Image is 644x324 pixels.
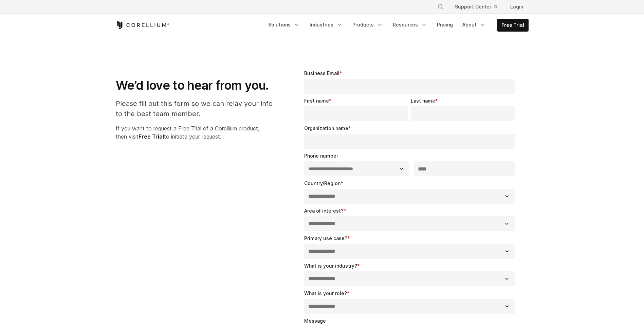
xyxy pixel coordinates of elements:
span: Phone number [304,153,338,159]
span: First name [304,98,329,104]
div: Navigation Menu [264,19,529,32]
a: Corellium Home [116,21,170,29]
span: Business Email [304,70,339,76]
span: Country/Region [304,180,341,186]
span: Area of interest? [304,208,344,214]
span: What is your role? [304,290,347,296]
a: Login [505,1,529,13]
h1: We’d love to hear from you. [116,78,280,93]
button: Search [435,1,447,13]
span: Organization name [304,125,348,131]
span: Last name [411,98,435,104]
span: Message [304,318,326,324]
div: Navigation Menu [429,1,529,13]
span: Primary use case? [304,235,347,241]
a: Solutions [264,19,304,31]
a: Pricing [433,19,457,31]
a: Free Trial [139,133,164,140]
a: Products [348,19,387,31]
a: Support Center [449,1,502,13]
a: About [458,19,490,31]
a: Free Trial [497,19,528,31]
a: Industries [306,19,347,31]
span: What is your industry? [304,263,357,269]
p: If you want to request a Free Trial of a Corellium product, then visit to initiate your request. [116,124,280,141]
p: Please fill out this form so we can relay your info to the best team member. [116,98,280,119]
a: Resources [389,19,431,31]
